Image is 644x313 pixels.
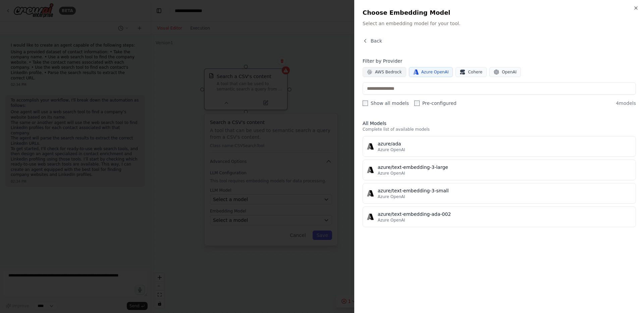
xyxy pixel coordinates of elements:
[371,38,382,44] span: Back
[414,101,420,106] input: Pre-configured
[414,100,457,107] label: Pre-configured
[363,206,636,227] button: azure/text-embedding-ada-002Azure OpenAI
[409,67,453,77] button: Azure OpenAI
[616,100,636,107] span: 4 models
[455,67,487,77] button: Cohere
[375,69,402,75] span: AWS Bedrock
[378,217,405,223] span: Azure OpenAI
[378,211,632,217] div: azure/text-embedding-ada-002
[468,69,482,75] span: Cohere
[363,183,636,204] button: azure/text-embedding-3-smallAzure OpenAI
[363,160,636,180] button: azure/text-embedding-3-largeAzure OpenAI
[363,38,382,44] button: Back
[502,69,517,75] span: OpenAI
[421,69,449,75] span: Azure OpenAI
[363,101,368,106] input: Show all models
[363,20,636,27] p: Select an embedding model for your tool.
[489,67,521,77] button: OpenAI
[363,58,636,64] h4: Filter by Provider
[378,194,405,199] span: Azure OpenAI
[363,120,636,127] h3: All Models
[363,127,636,132] p: Complete list of available models
[378,147,405,152] span: Azure OpenAI
[378,164,632,171] div: azure/text-embedding-3-large
[363,8,636,17] h2: Choose Embedding Model
[363,136,636,157] button: azure/adaAzure OpenAI
[378,140,632,147] div: azure/ada
[378,187,632,194] div: azure/text-embedding-3-small
[363,67,406,77] button: AWS Bedrock
[363,100,409,107] label: Show all models
[378,171,405,176] span: Azure OpenAI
